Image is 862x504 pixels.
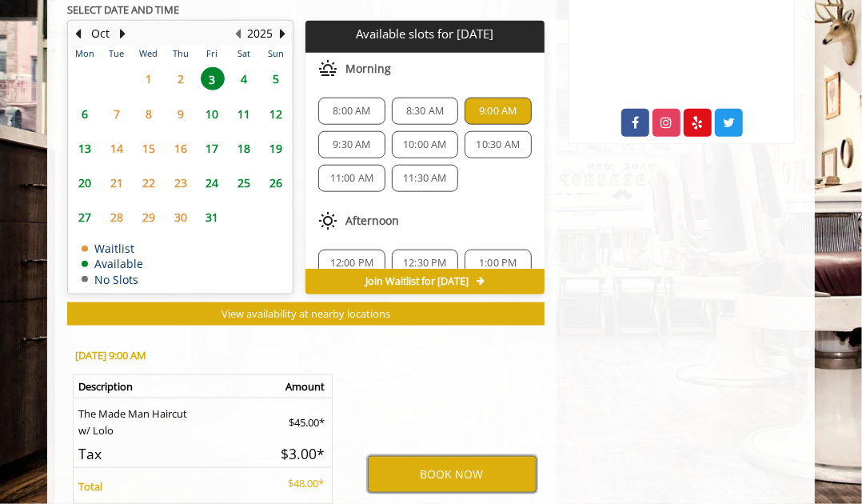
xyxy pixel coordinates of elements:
[133,166,165,200] td: Select day22
[479,105,517,118] span: 9:00 AM
[78,479,102,494] b: Total
[465,98,531,125] div: 9:00 AM
[285,379,325,394] b: Amount
[101,200,133,234] td: Select day28
[260,131,292,166] td: Select day19
[169,206,193,229] span: 30
[318,211,337,230] img: afternoon slots
[275,398,333,439] td: $45.00*
[201,102,225,126] span: 10
[73,137,97,160] span: 13
[477,138,521,151] span: 10:30 AM
[403,172,447,185] span: 11:30 AM
[69,200,101,234] td: Select day27
[228,166,260,200] td: Select day25
[75,348,146,362] b: [DATE] 9:00 AM
[69,97,101,131] td: Select day6
[101,97,133,131] td: Select day7
[318,165,385,192] div: 11:00 AM
[264,137,288,160] span: 19
[69,46,101,62] th: Mon
[228,97,260,131] td: Select day11
[165,62,197,96] td: Select day2
[165,97,197,131] td: Select day9
[260,46,292,62] th: Sun
[221,306,390,321] span: View availability at nearby locations
[330,172,374,185] span: 11:00 AM
[67,302,545,326] button: View availability at nearby locations
[479,257,517,270] span: 1:00 PM
[101,46,133,62] th: Tue
[133,131,165,166] td: Select day15
[392,250,458,277] div: 12:30 PM
[368,456,537,493] button: BOOK NOW
[165,166,197,200] td: Select day23
[197,200,229,234] td: Select day31
[69,131,101,166] td: Select day13
[318,59,337,78] img: morning slots
[197,97,229,131] td: Select day10
[231,25,244,42] button: Previous Year
[264,102,288,126] span: 12
[260,166,292,200] td: Select day26
[73,171,97,194] span: 20
[232,102,256,126] span: 11
[82,258,143,270] td: Available
[232,67,256,90] span: 4
[333,138,370,151] span: 9:30 AM
[465,131,531,158] div: 10:30 AM
[72,25,85,42] button: Previous Month
[228,131,260,166] td: Select day18
[78,379,133,394] b: Description
[465,250,531,277] div: 1:00 PM
[105,102,129,126] span: 7
[403,138,447,151] span: 10:00 AM
[137,67,161,90] span: 1
[333,105,370,118] span: 8:00 AM
[165,200,197,234] td: Select day30
[169,137,193,160] span: 16
[73,102,97,126] span: 6
[318,98,385,125] div: 8:00 AM
[392,131,458,158] div: 10:00 AM
[276,25,289,42] button: Next Year
[73,398,274,439] td: The Made Man Haircut w/ Lolo
[197,131,229,166] td: Select day17
[101,166,133,200] td: Select day21
[137,137,161,160] span: 15
[82,242,143,254] td: Waitlist
[403,257,447,270] span: 12:30 PM
[228,46,260,62] th: Sat
[137,171,161,194] span: 22
[264,67,288,90] span: 5
[406,105,444,118] span: 8:30 AM
[264,171,288,194] span: 26
[197,46,229,62] th: Fri
[105,137,129,160] span: 14
[280,475,324,492] p: $48.00*
[392,165,458,192] div: 11:30 AM
[345,214,399,227] span: Afternoon
[232,171,256,194] span: 25
[117,25,130,42] button: Next Month
[137,102,161,126] span: 8
[318,250,385,277] div: 12:00 PM
[169,102,193,126] span: 9
[197,166,229,200] td: Select day24
[169,171,193,194] span: 23
[345,62,391,75] span: Morning
[318,131,385,158] div: 9:30 AM
[133,62,165,96] td: Select day1
[365,275,469,288] span: Join Waitlist for [DATE]
[165,131,197,166] td: Select day16
[232,137,256,160] span: 18
[247,25,273,42] button: 2025
[101,131,133,166] td: Select day14
[67,2,179,17] b: SELECT DATE AND TIME
[330,257,374,270] span: 12:00 PM
[201,171,225,194] span: 24
[133,46,165,62] th: Wed
[78,446,267,462] h5: Tax
[82,274,143,286] td: No Slots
